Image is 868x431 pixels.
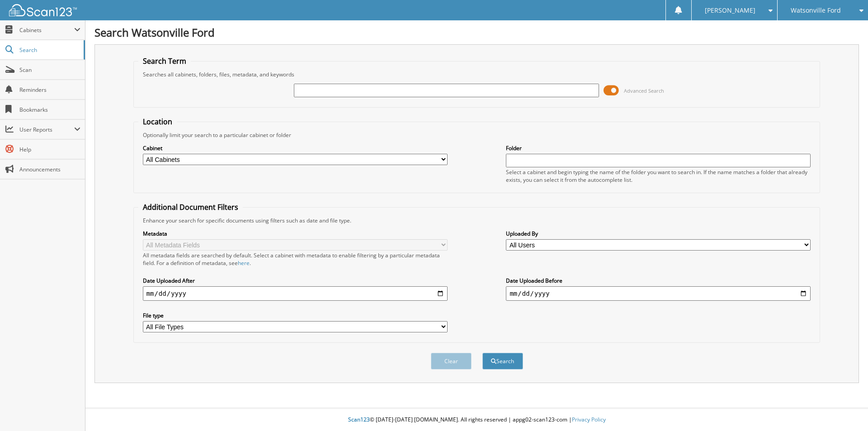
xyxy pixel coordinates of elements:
[705,8,755,13] span: [PERSON_NAME]
[143,230,448,237] label: Metadata
[19,66,80,74] span: Scan
[143,251,448,267] div: All metadata fields are searched by default. Select a cabinet with metadata to enable filtering b...
[506,144,811,152] label: Folder
[138,131,816,139] div: Optionally limit your search to a particular cabinet or folder
[9,4,77,16] img: scan123-logo-white.svg
[143,312,448,319] label: File type
[624,87,664,94] span: Advanced Search
[138,217,816,224] div: Enhance your search for specific documents using filters such as date and file type.
[85,409,868,431] div: © [DATE]-[DATE] [DOMAIN_NAME]. All rights reserved | appg02-scan123-com |
[791,8,841,13] span: Watsonville Ford
[431,353,472,369] button: Clear
[506,286,811,301] input: end
[19,166,80,173] span: Announcements
[19,26,74,34] span: Cabinets
[506,168,811,184] div: Select a cabinet and begin typing the name of the folder you want to search in. If the name match...
[19,46,79,54] span: Search
[572,416,606,423] a: Privacy Policy
[348,416,370,423] span: Scan123
[19,86,80,94] span: Reminders
[506,277,811,284] label: Date Uploaded Before
[19,146,80,153] span: Help
[138,117,177,127] legend: Location
[143,286,448,301] input: start
[238,259,250,267] a: here
[138,71,816,78] div: Searches all cabinets, folders, files, metadata, and keywords
[143,144,448,152] label: Cabinet
[19,106,80,114] span: Bookmarks
[138,56,191,66] legend: Search Term
[143,277,448,284] label: Date Uploaded After
[94,25,859,40] h1: Search Watsonville Ford
[482,353,523,369] button: Search
[506,230,811,237] label: Uploaded By
[138,202,243,212] legend: Additional Document Filters
[19,126,74,133] span: User Reports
